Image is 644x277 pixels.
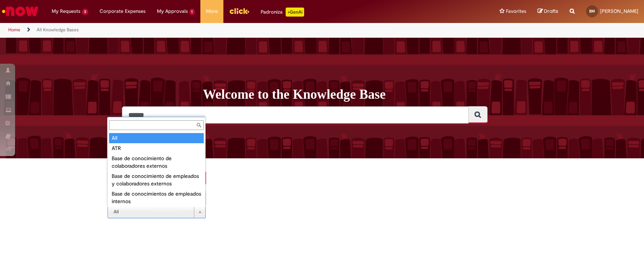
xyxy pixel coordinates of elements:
[109,133,204,143] div: All
[109,207,204,217] div: BT
[109,143,204,153] div: ATR
[109,189,204,207] div: Base de conocimientos de empleados internos
[109,153,204,171] div: Base de conocimiento de colaboradores externos
[109,171,204,189] div: Base de conocimiento de empleados y colaboradores externos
